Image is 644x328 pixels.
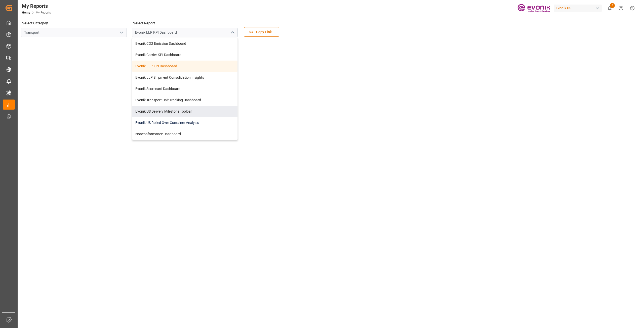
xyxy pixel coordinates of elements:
img: Evonik-brand-mark-Deep-Purple-RGB.jpeg_1700498283.jpeg [517,4,550,13]
a: Home [22,11,30,14]
div: Evonik US Delivery Milestone Toolbar [132,106,237,117]
div: Evonik Carrier KPI Dashboard [132,49,237,61]
div: Evonik LLP KPI Dashboard [132,61,237,72]
input: Type to search/select [21,28,127,37]
div: Evonik US [554,5,602,12]
button: Evonik US [554,3,604,13]
div: Evonik LLP Shipment Consolidation Insights [132,72,237,83]
button: close menu [228,29,236,36]
label: Select Category [21,20,49,27]
div: My Reports [22,2,51,10]
span: 5 [610,3,615,8]
div: Evonik US Rolled Over Container Analysis [132,117,237,128]
div: Evonik Transport Unit Tracking Dashboard [132,95,237,106]
input: Type to search/select [132,28,238,37]
button: show 5 new notifications [604,3,615,14]
span: Copy Link [254,29,274,35]
button: Copy Link [244,27,279,37]
div: Evonik CO2 Emission Dashboard [132,38,237,49]
div: Evonik Scorecard Dashboard [132,83,237,95]
label: Select Report [132,20,156,27]
button: Help Center [615,3,627,14]
button: open menu [117,29,125,36]
div: Nonconformance Dashboard [132,128,237,140]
